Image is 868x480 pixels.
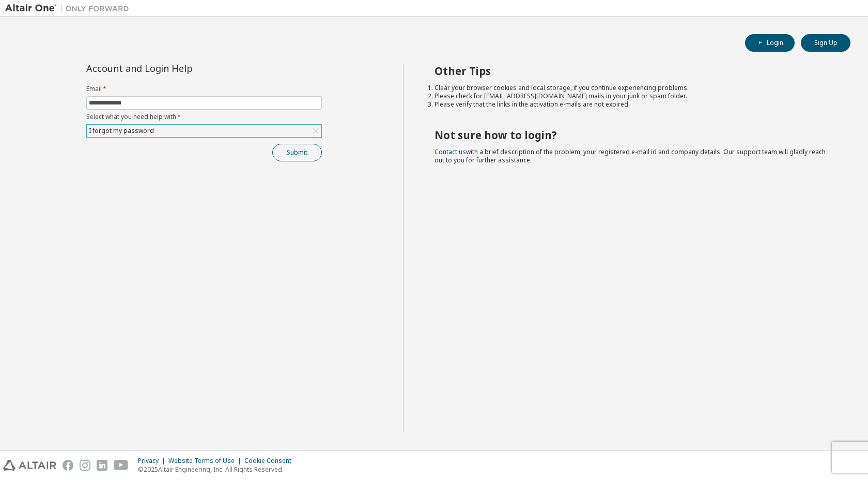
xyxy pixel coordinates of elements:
label: Email [86,85,322,93]
div: Privacy [138,457,168,465]
div: I forgot my password [87,125,321,137]
p: © 2025 Altair Engineering, Inc. All Rights Reserved. [138,465,298,474]
h2: Other Tips [435,64,832,78]
a: Contact us [435,147,466,156]
img: Altair One [5,3,134,13]
li: Clear your browser cookies and local storage, if you continue experiencing problems. [435,84,832,92]
img: facebook.svg [63,460,73,471]
button: Sign Up [801,34,850,52]
div: I forgot my password [87,125,156,137]
img: linkedin.svg [97,460,107,471]
img: altair_logo.svg [3,460,56,471]
img: instagram.svg [80,460,90,471]
h2: Not sure how to login? [435,128,832,142]
div: Cookie Consent [244,457,298,465]
button: Submit [272,144,322,161]
label: Select what you need help with [86,113,322,121]
div: Account and Login Help [86,64,275,72]
span: with a brief description of the problem, your registered e-mail id and company details. Our suppo... [435,147,826,164]
button: Login [745,34,795,52]
li: Please verify that the links in the activation e-mails are not expired. [435,100,832,109]
div: Website Terms of Use [168,457,244,465]
img: youtube.svg [114,460,129,471]
li: Please check for [EMAIL_ADDRESS][DOMAIN_NAME] mails in your junk or spam folder. [435,92,832,100]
